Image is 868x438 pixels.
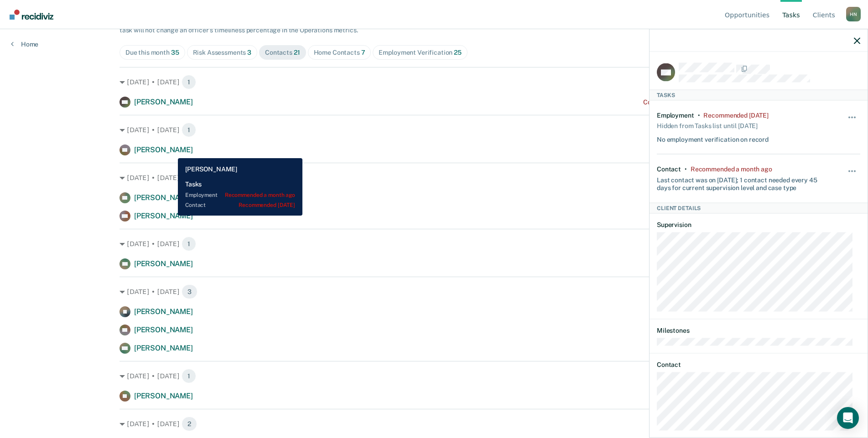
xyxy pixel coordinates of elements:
span: 2 [182,417,197,431]
div: Last contact was on [DATE]; 1 contact needed every 45 days for current supervision level and case... [657,173,826,192]
img: Recidiviz [10,10,53,20]
span: [PERSON_NAME] [134,211,193,220]
button: Profile dropdown button [846,7,861,21]
div: [DATE] • [DATE] [120,123,748,137]
div: [DATE] • [DATE] [120,75,748,89]
dt: Contact [657,361,860,368]
div: Tasks [650,89,868,100]
div: H N [846,7,861,21]
div: Contacts [265,49,300,57]
div: Contact [657,165,681,173]
span: [PERSON_NAME] [134,307,193,316]
span: 35 [171,49,179,56]
span: 7 [361,49,365,56]
a: Home [11,40,38,48]
div: Home Contacts [314,49,365,57]
span: 3 [182,284,198,299]
span: 1 [182,123,196,137]
div: Employment Verification [379,49,461,57]
div: Employment [657,111,694,119]
span: 21 [294,49,300,56]
span: [PERSON_NAME] [134,325,193,334]
dt: Supervision [657,221,860,229]
span: 25 [454,49,462,56]
span: [PERSON_NAME] [134,145,193,154]
div: Hidden from Tasks list until [DATE] [657,119,758,132]
span: 1 [182,369,196,383]
div: Contact recommended a month ago [643,98,748,106]
div: Open Intercom Messenger [837,407,859,429]
div: [DATE] • [DATE] [120,170,748,185]
div: • [698,111,700,119]
span: [PERSON_NAME] [134,259,193,268]
div: Risk Assessments [193,49,252,57]
div: • [685,165,687,173]
span: 1 [182,75,196,89]
span: [PERSON_NAME] [134,193,193,202]
span: 2 [182,170,197,185]
span: [PERSON_NAME] [134,344,193,352]
dt: Milestones [657,327,860,335]
div: [DATE] • [DATE] [120,369,748,383]
span: [PERSON_NAME] [134,392,193,400]
div: Recommended a month ago [691,165,772,173]
span: 1 [182,237,196,251]
div: [DATE] • [DATE] [120,417,748,431]
span: 3 [247,49,251,56]
div: No employment verification on record [657,132,769,143]
div: Recommended 4 months ago [703,111,768,119]
div: Due this month [125,49,179,57]
span: [PERSON_NAME] [134,98,193,106]
div: [DATE] • [DATE] [120,237,748,251]
div: [DATE] • [DATE] [120,284,748,299]
div: Client Details [650,202,868,213]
